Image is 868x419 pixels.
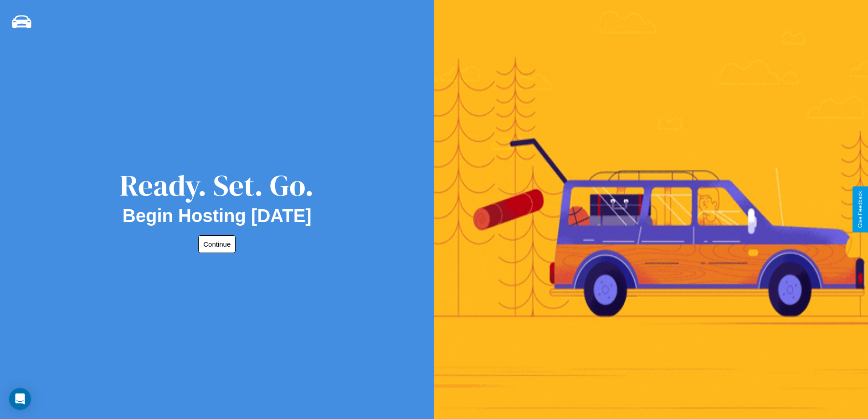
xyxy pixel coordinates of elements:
h2: Begin Hosting [DATE] [123,206,312,226]
div: Open Intercom Messenger [9,388,31,410]
div: Give Feedback [857,191,863,228]
div: Ready. Set. Go. [120,165,314,206]
button: Continue [198,235,236,253]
